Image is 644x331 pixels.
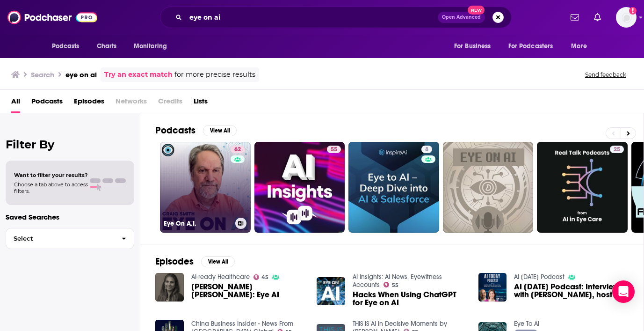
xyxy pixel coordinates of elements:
[65,70,97,79] h3: eye on ai
[508,40,553,53] span: For Podcasters
[116,94,147,113] span: Networks
[203,125,237,136] button: View All
[331,145,337,154] span: 55
[616,7,637,28] img: User Profile
[478,273,507,302] img: AI Today Podcast: Interview with Craig Smith, host of Eye on AI podcast
[261,275,268,280] span: 45
[425,145,428,154] span: 8
[45,37,92,55] button: open menu
[514,320,539,328] a: Eye To AI
[353,291,467,307] a: Hacks When Using ChatGPT for Eye on AI
[514,273,564,281] a: AI Today Podcast
[610,146,624,153] a: 25
[454,40,491,53] span: For Business
[7,8,97,26] img: Podchaser - Follow, Share and Rate Podcasts
[571,40,587,53] span: More
[234,145,241,154] span: 62
[155,256,194,267] h2: Episodes
[468,6,485,15] span: New
[104,69,173,80] a: Try an exact match
[31,70,54,79] h3: Search
[421,146,432,153] a: 8
[31,94,63,113] a: Podcasts
[353,273,442,289] a: AI Insights: AI News, Eyewitness Accounts
[160,7,512,28] div: Search podcasts, credits, & more...
[564,37,599,55] button: open menu
[502,37,567,55] button: open menu
[191,283,306,299] span: [PERSON_NAME] [PERSON_NAME]: Eye AI
[201,256,235,267] button: View All
[448,37,503,55] button: open menu
[97,40,117,53] span: Charts
[174,69,255,80] span: for more precise results
[616,7,637,28] button: Show profile menu
[11,94,20,113] a: All
[442,15,481,20] span: Open Advanced
[155,125,237,136] a: PodcastsView All
[91,37,123,55] a: Charts
[590,9,605,25] a: Show notifications dropdown
[438,12,485,23] button: Open AdvancedNew
[384,282,398,287] a: 55
[616,7,637,28] span: Logged in as addi44
[155,125,195,136] h2: Podcasts
[514,283,629,299] span: AI [DATE] Podcast: Interview with [PERSON_NAME], host of Eye on AI podcast
[191,273,250,281] a: AI-ready Healthcare
[537,142,628,233] a: 25
[567,9,583,25] a: Show notifications dropdown
[317,277,345,306] img: Hacks When Using ChatGPT for Eye on AI
[14,181,88,194] span: Choose a tab above to access filters.
[191,283,306,299] a: Jayashree kalpathy Cramer: Eye AI
[164,220,232,228] h3: Eye On A.I.
[254,142,345,233] a: 55
[6,235,114,242] span: Select
[6,138,134,151] h2: Filter By
[392,283,398,287] span: 55
[134,40,167,53] span: Monitoring
[155,256,235,267] a: EpisodesView All
[582,71,629,79] button: Send feedback
[614,145,620,154] span: 25
[348,142,439,233] a: 8
[74,94,104,113] a: Episodes
[127,37,179,55] button: open menu
[231,146,245,153] a: 62
[186,10,438,25] input: Search podcasts, credits, & more...
[14,172,88,178] span: Want to filter your results?
[158,94,182,113] span: Credits
[52,40,80,53] span: Podcasts
[629,7,637,15] svg: Add a profile image
[514,283,629,299] a: AI Today Podcast: Interview with Craig Smith, host of Eye on AI podcast
[612,280,635,303] div: Open Intercom Messenger
[155,273,184,302] img: Jayashree kalpathy Cramer: Eye AI
[194,94,208,113] a: Lists
[6,213,134,221] p: Saved Searches
[327,146,341,153] a: 55
[6,228,134,249] button: Select
[253,274,269,280] a: 45
[160,142,251,233] a: 62Eye On A.I.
